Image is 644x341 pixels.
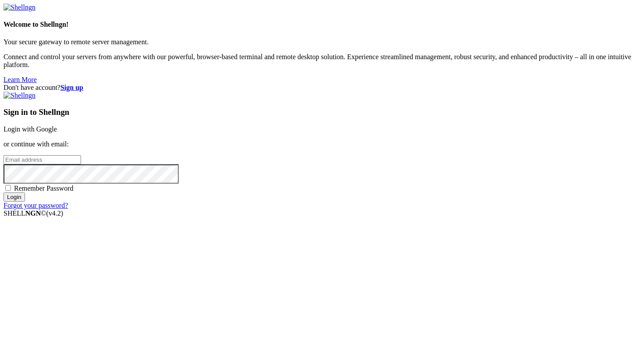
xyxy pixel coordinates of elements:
[4,210,63,217] span: SHELL ©
[4,107,640,117] h3: Sign in to Shellngn
[4,84,640,92] div: Don't have account?
[46,210,64,217] span: 4.2.0
[4,38,640,46] p: Your secure gateway to remote server management.
[4,21,640,28] h4: Welcome to Shellngn!
[25,210,41,217] b: NGN
[4,125,57,133] a: Login with Google
[4,53,640,69] p: Connect and control your servers from anywhere with our powerful, browser-based terminal and remo...
[14,185,74,192] span: Remember Password
[4,76,37,83] a: Learn More
[60,84,83,91] a: Sign up
[4,140,640,148] p: or continue with email:
[5,185,11,191] input: Remember Password
[4,4,35,11] img: Shellngn
[4,92,35,99] img: Shellngn
[4,155,81,164] input: Email address
[4,192,25,202] input: Login
[4,202,68,209] a: Forgot your password?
